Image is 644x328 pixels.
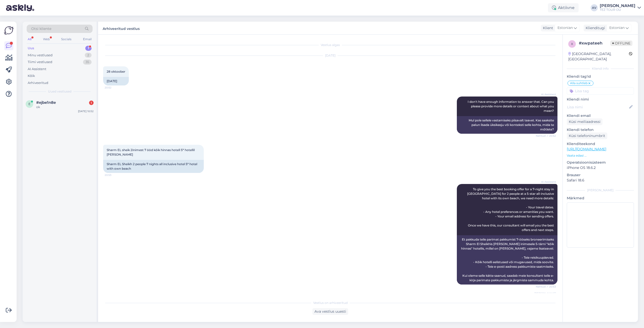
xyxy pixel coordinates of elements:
[103,160,204,173] div: Sharm EL Sheikh 2 people 7 nights all inclusive hotel 5* hotel with own beach
[28,53,53,58] div: Minu vestlused
[567,113,634,118] p: Kliendi email
[313,301,348,305] span: Vestlus on arhiveeritud
[557,25,573,31] span: Estonian
[600,8,635,12] div: TEZ TOUR OÜ
[541,25,553,31] div: Klient
[107,70,125,73] span: 28 oktoober
[567,147,606,151] a: [URL][DOMAIN_NAME]
[534,292,556,295] span: [PERSON_NAME]
[567,66,634,71] div: Kliendi info
[78,109,94,113] div: [DATE] 10:52
[570,82,588,85] span: Alla suhtleb
[103,53,557,58] div: [DATE]
[4,26,14,35] img: Askly Logo
[567,74,634,79] p: Kliendi tag'id
[536,285,556,289] span: Nähtud ✓ 20:53
[105,173,124,177] span: 20:53
[610,40,632,46] span: Offline
[42,36,51,42] div: Web
[537,180,556,184] span: AI Assistent
[89,101,94,105] div: 1
[567,196,634,201] p: Märkmed
[567,104,628,110] input: Lisa nimi
[60,36,72,42] div: Socials
[600,4,635,8] div: [PERSON_NAME]
[567,153,634,158] p: Vaata edasi ...
[567,178,634,183] p: Safari 18.6
[579,40,610,46] div: # xwpateeh
[27,36,32,42] div: All
[312,308,348,315] div: Ava vestlus uuesti
[584,25,605,31] div: Klienditugi
[28,46,34,51] div: Uus
[600,4,641,12] a: [PERSON_NAME]TEZ TOUR OÜ
[457,235,557,285] div: Et pakkuda teile parimat pakkumist 7-ööseks broneerimiseks Sharm El Sheikhis [PERSON_NAME] inimes...
[568,51,629,62] div: [GEOGRAPHIC_DATA], [GEOGRAPHIC_DATA]
[83,60,92,65] div: 35
[537,92,556,96] span: AI Assistent
[457,116,557,134] div: Mul pole sellele vastamiseks piisavalt teavet. Kas saaksite palun lisada üksikasju või konteksti ...
[567,160,634,165] p: Operatsioonisüsteem
[468,100,555,113] span: I don't have enough information to answer that. Can you please provide more details or context ab...
[467,187,555,232] span: To give you the best booking offer for a 7-night stay in [GEOGRAPHIC_DATA] for 2 people at a 5-st...
[48,89,71,94] span: Uued vestlused
[567,141,634,147] p: Klienditeekond
[567,172,634,178] p: Brauser
[28,67,46,72] div: AI Assistent
[567,188,634,193] div: [PERSON_NAME]
[571,42,573,46] span: x
[536,134,556,138] span: Nähtud ✓ 20:52
[548,3,579,12] div: Aktiivne
[105,86,124,89] span: 20:52
[85,53,92,58] div: 2
[567,97,634,102] p: Kliendi nimi
[28,80,48,85] div: Arhiveeritud
[567,127,634,132] p: Kliendi telefon
[103,43,557,47] div: Vestlus algas
[28,73,35,78] div: Kõik
[36,100,56,105] span: #ejbe1n8e
[107,148,195,156] span: Sharm EL sheik 2inimest 7 ööd kõik hinnas hotell 5* hotellil [PERSON_NAME]
[103,25,140,31] label: Arhiveeritud vestlus
[82,36,93,42] div: Email
[31,26,51,31] span: Otsi kliente
[85,46,92,51] div: 1
[567,87,634,95] input: Lisa tag
[567,165,634,170] p: iPhone OS 18.6.2
[567,132,607,139] div: Küsi telefoninumbrit
[591,4,598,11] div: AV
[609,25,625,31] span: Estonian
[28,60,52,65] div: Tiimi vestlused
[103,77,129,85] div: [DATE]
[567,118,602,125] div: Küsi meiliaadressi
[28,102,30,106] span: e
[36,105,94,109] div: ok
